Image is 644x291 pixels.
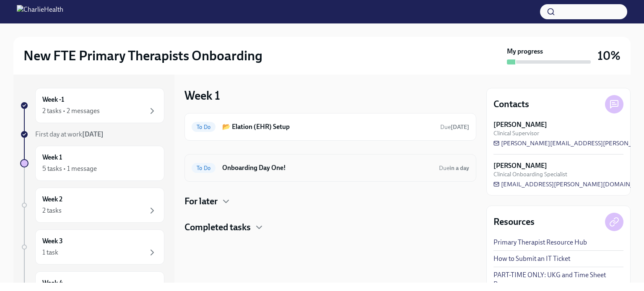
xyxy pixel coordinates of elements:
div: 1 task [42,248,58,257]
span: September 6th, 2025 10:00 [440,123,469,131]
a: First day at work[DATE] [20,130,164,139]
a: Week 15 tasks • 1 message [20,146,164,181]
a: How to Submit an IT Ticket [493,254,570,263]
span: Due [440,124,469,131]
h4: Contacts [493,98,529,111]
a: Week -12 tasks • 2 messages [20,88,164,123]
h2: New FTE Primary Therapists Onboarding [23,47,262,64]
span: To Do [192,124,216,130]
a: Primary Therapist Resource Hub [493,238,587,247]
h6: Onboarding Day One! [222,163,432,173]
h3: 10% [597,48,621,63]
div: For later [184,195,476,208]
img: CharlieHealth [17,5,63,18]
strong: [PERSON_NAME] [493,161,547,170]
span: September 4th, 2025 10:00 [439,164,469,172]
div: Completed tasks [184,221,476,234]
h4: Completed tasks [184,221,251,234]
span: First day at work [35,130,104,138]
h6: Week 1 [42,153,62,162]
span: To Do [192,165,216,171]
strong: [PERSON_NAME] [493,120,547,129]
h6: Week 4 [42,278,63,288]
strong: [DATE] [451,124,469,131]
div: 2 tasks [42,206,62,215]
h3: Week 1 [184,88,220,103]
strong: [DATE] [82,130,104,138]
strong: My progress [507,47,543,56]
h6: Week -1 [42,95,64,104]
span: Due [439,165,469,172]
a: To Do📂 Elation (EHR) SetupDue[DATE] [192,120,469,134]
a: PART-TIME ONLY: UKG and Time Sheet Resource [493,270,623,289]
h6: Week 3 [42,237,63,246]
a: To DoOnboarding Day One!Duein a day [192,161,469,175]
div: 2 tasks • 2 messages [42,106,100,116]
div: 5 tasks • 1 message [42,164,97,173]
h4: Resources [493,216,535,228]
strong: in a day [449,165,469,172]
h4: For later [184,195,218,208]
span: Clinical Supervisor [493,129,539,137]
a: Week 22 tasks [20,188,164,223]
h6: Week 2 [42,195,62,204]
h6: 📂 Elation (EHR) Setup [222,122,434,131]
span: Clinical Onboarding Specialist [493,170,567,178]
a: Week 31 task [20,229,164,265]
